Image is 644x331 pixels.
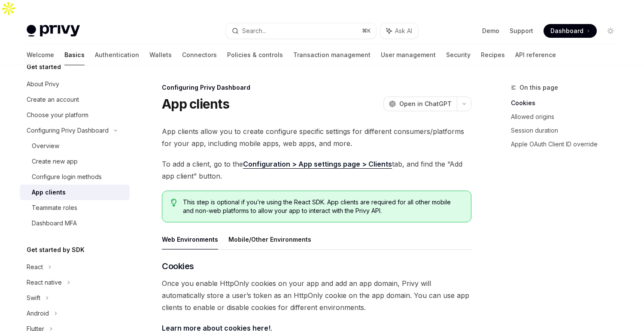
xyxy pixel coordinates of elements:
a: Basics [64,45,85,65]
div: Search... [242,26,266,36]
span: Cookies [162,260,194,272]
a: Session duration [511,124,624,137]
button: Open in ChatGPT [383,97,457,111]
button: Search...⌘K [226,23,376,39]
a: Cookies [511,96,624,110]
a: Create an account [20,92,130,107]
div: Create an account [27,94,79,105]
a: Overview [20,138,130,154]
a: Apple OAuth Client ID override [511,137,624,151]
a: Security [446,45,471,65]
div: Configuring Privy Dashboard [162,83,471,92]
button: Ask AI [380,23,418,39]
span: This step is optional if you’re using the React SDK. App clients are required for all other mobil... [183,198,462,215]
a: Support [510,27,533,35]
svg: Tip [171,199,177,206]
a: Allowed origins [511,110,624,124]
div: Create new app [32,156,78,167]
a: App clients [20,185,130,200]
a: Configure login methods [20,169,130,185]
a: Configuration > App settings page > Clients [243,160,392,169]
a: User management [381,45,436,65]
h1: App clients [162,96,229,112]
a: Welcome [27,45,54,65]
button: Mobile/Other Environments [228,229,311,249]
a: Dashboard MFA [20,216,130,231]
button: Toggle dark mode [604,24,617,38]
a: Recipes [481,45,505,65]
a: Dashboard [544,24,597,38]
span: Ask AI [395,27,412,35]
div: Teammate roles [32,203,77,213]
a: Choose your platform [20,107,130,123]
img: light logo [27,25,80,37]
div: Choose your platform [27,110,88,120]
div: About Privy [27,79,59,89]
span: Once you enable HttpOnly cookies on your app and add an app domain, Privy will automatically stor... [162,277,471,313]
a: Transaction management [293,45,371,65]
span: On this page [519,82,558,93]
div: Configuring Privy Dashboard [27,125,109,136]
a: Connectors [182,45,217,65]
a: Wallets [149,45,172,65]
span: Open in ChatGPT [399,100,452,108]
a: Demo [482,27,499,35]
div: React [27,262,43,272]
h5: Get started by SDK [27,245,85,255]
a: About Privy [20,76,130,92]
a: Create new app [20,154,130,169]
div: Swift [27,293,40,303]
span: App clients allow you to create configure specific settings for different consumers/platforms for... [162,125,471,149]
a: Authentication [95,45,139,65]
a: API reference [515,45,556,65]
span: Dashboard [550,27,583,35]
h5: Get started [27,62,61,72]
a: Policies & controls [227,45,283,65]
div: Overview [32,141,59,151]
a: Teammate roles [20,200,130,216]
span: ⌘ K [362,27,371,34]
span: To add a client, go to the tab, and find the “Add app client” button. [162,158,471,182]
button: Web Environments [162,229,218,249]
div: Android [27,308,49,319]
div: Configure login methods [32,172,102,182]
div: App clients [32,187,66,197]
div: React native [27,277,62,288]
div: Dashboard MFA [32,218,77,228]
